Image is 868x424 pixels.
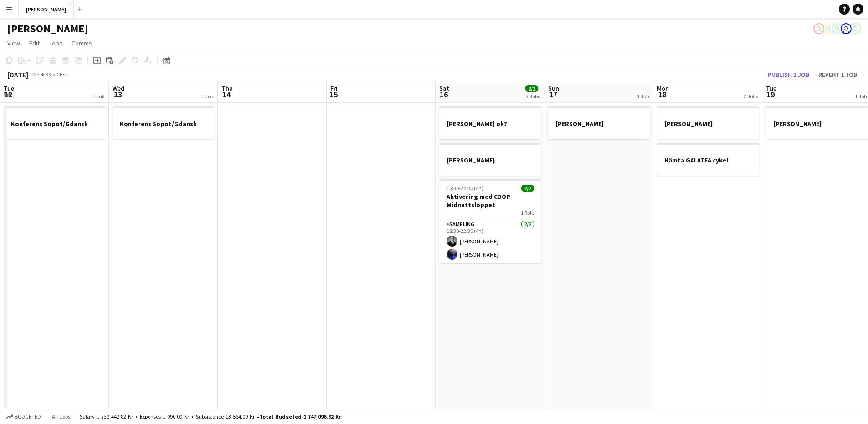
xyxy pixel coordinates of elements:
[766,84,776,92] span: Tue
[439,120,541,128] h3: [PERSON_NAME] ok?
[56,71,68,78] div: CEST
[525,85,538,92] span: 2/2
[7,39,20,47] span: View
[521,185,534,192] span: 2/2
[19,0,74,18] button: [PERSON_NAME]
[744,93,758,100] div: 2 Jobs
[4,120,106,128] h3: Konferens Sopot/Gdansk
[438,89,449,100] span: 16
[330,84,338,92] span: Fri
[29,39,40,47] span: Edit
[5,412,42,422] button: Budgeted
[526,93,540,100] div: 3 Jobs
[72,39,92,47] span: Comms
[4,84,14,92] span: Tue
[447,185,483,192] span: 18:30-22:30 (4h)
[855,93,867,100] div: 1 Job
[30,71,53,78] span: Week 33
[7,22,88,35] h1: [PERSON_NAME]
[439,84,449,92] span: Sat
[439,219,541,263] app-card-role: Sampling2/218:30-22:30 (4h)[PERSON_NAME][PERSON_NAME]
[815,69,861,81] button: Revert 1 job
[439,143,541,176] app-job-card: [PERSON_NAME]
[822,23,833,34] app-user-avatar: Hedda Lagerbielke
[45,37,66,49] a: Jobs
[766,106,868,139] app-job-card: [PERSON_NAME]
[80,413,341,420] div: Salary 1 732 442.82 kr + Expenses 1 090.00 kr + Subsistence 13 564.00 kr =
[439,179,541,263] app-job-card: 18:30-22:30 (4h)2/2Aktivering med COOP Midnattsloppet1 RoleSampling2/218:30-22:30 (4h)[PERSON_NAM...
[841,23,852,34] app-user-avatar: Emil Hasselberg
[15,414,41,420] span: Budgeted
[439,192,541,209] h3: Aktivering med COOP Midnattsloppet
[548,106,650,139] app-job-card: [PERSON_NAME]
[766,120,868,128] h3: [PERSON_NAME]
[548,84,559,92] span: Sun
[50,413,72,420] span: All jobs
[657,143,759,176] app-job-card: Hämta GALATEA cykel
[113,84,124,92] span: Wed
[26,37,43,49] a: Edit
[259,413,341,420] span: Total Budgeted 1 747 096.82 kr
[92,93,104,100] div: 1 Job
[765,89,776,100] span: 19
[656,89,669,100] span: 18
[657,156,759,164] h3: Hämta GALATEA cykel
[657,84,669,92] span: Mon
[548,120,650,128] h3: [PERSON_NAME]
[221,84,233,92] span: Thu
[220,89,233,100] span: 14
[439,156,541,164] h3: [PERSON_NAME]
[850,23,861,34] app-user-avatar: August Löfgren
[657,120,759,128] h3: [PERSON_NAME]
[764,69,813,81] button: Publish 1 job
[113,106,215,139] app-job-card: Konferens Sopot/Gdansk
[7,70,28,79] div: [DATE]
[521,209,534,216] span: 1 Role
[329,89,338,100] span: 15
[49,39,62,47] span: Jobs
[832,23,842,34] app-user-avatar: Hedda Lagerbielke
[4,106,106,139] app-job-card: Konferens Sopot/Gdansk
[2,89,14,100] span: 12
[113,120,215,128] h3: Konferens Sopot/Gdansk
[68,37,96,49] a: Comms
[547,89,559,100] span: 17
[439,106,541,139] app-job-card: [PERSON_NAME] ok?
[201,93,213,100] div: 1 Job
[111,89,124,100] span: 13
[4,37,24,49] a: View
[813,23,824,34] app-user-avatar: Stina Dahl
[657,106,759,139] app-job-card: [PERSON_NAME]
[637,93,649,100] div: 1 Job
